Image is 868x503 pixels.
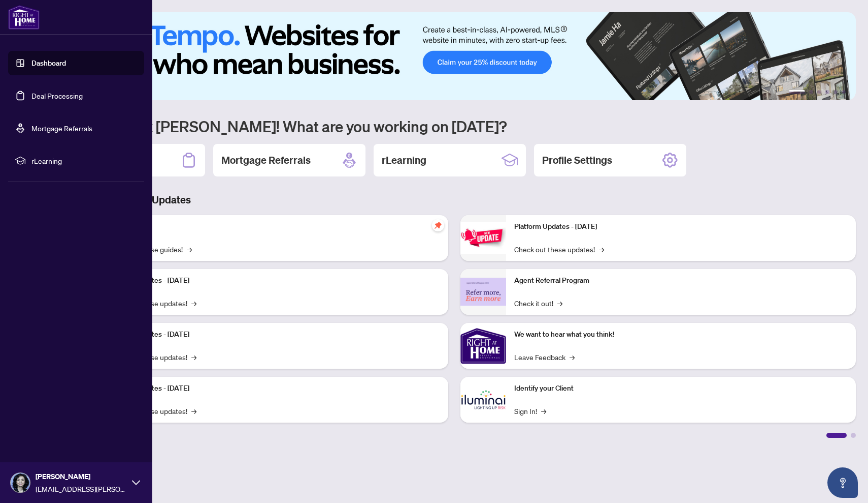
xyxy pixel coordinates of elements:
span: → [599,244,604,255]
span: rLearning [31,155,137,166]
img: We want to hear what you think! [460,323,506,369]
span: [EMAIL_ADDRESS][PERSON_NAME][DOMAIN_NAME] [36,483,127,494]
span: → [557,298,562,309]
p: Platform Updates - [DATE] [107,275,440,286]
button: 1 [789,90,805,94]
a: Sign In!→ [514,405,546,417]
span: → [191,298,196,309]
a: Check it out!→ [514,298,562,309]
h3: Brokerage & Industry Updates [53,193,856,207]
a: Dashboard [31,58,66,68]
h2: rLearning [382,153,426,167]
p: We want to hear what you think! [514,329,848,340]
button: 2 [809,90,813,94]
button: 3 [817,90,821,94]
span: → [187,244,192,255]
img: Slide 0 [53,12,856,100]
span: pushpin [432,219,444,231]
button: Open asap [827,467,858,498]
button: 5 [833,90,838,94]
button: 4 [825,90,829,94]
a: Deal Processing [31,91,83,100]
img: logo [8,5,40,29]
img: Platform Updates - June 23, 2025 [460,222,506,254]
p: Platform Updates - [DATE] [514,221,848,232]
span: [PERSON_NAME] [36,471,127,482]
p: Platform Updates - [DATE] [107,383,440,394]
span: → [191,351,196,363]
span: → [541,405,546,417]
h1: Welcome back [PERSON_NAME]! What are you working on [DATE]? [53,116,856,136]
span: → [570,351,575,363]
p: Platform Updates - [DATE] [107,329,440,340]
a: Mortgage Referrals [31,124,92,133]
p: Self-Help [107,221,440,232]
img: Identify your Client [460,377,506,423]
h2: Profile Settings [542,153,612,167]
span: → [191,405,196,417]
p: Identify your Client [514,383,848,394]
a: Check out these updates!→ [514,244,604,255]
img: Profile Icon [11,473,30,492]
button: 6 [842,90,846,94]
h2: Mortgage Referrals [221,153,311,167]
p: Agent Referral Program [514,275,848,286]
a: Leave Feedback→ [514,351,575,363]
img: Agent Referral Program [460,278,506,306]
